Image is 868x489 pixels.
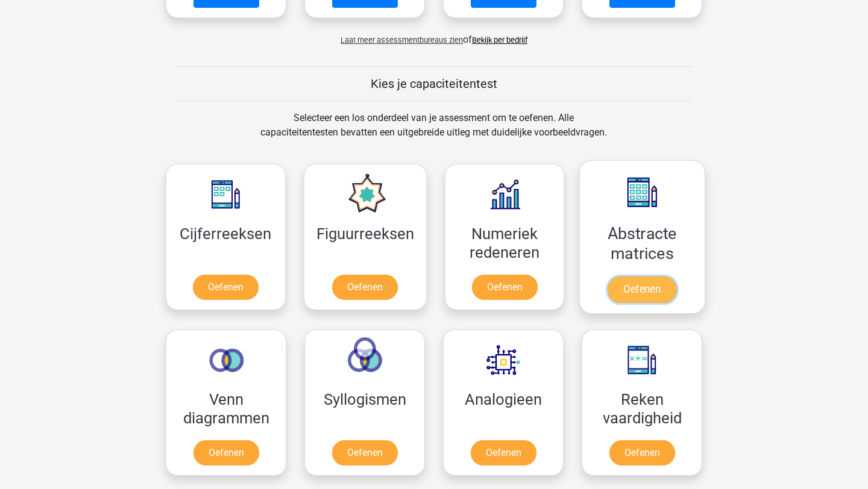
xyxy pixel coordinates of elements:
div: Selecteer een los onderdeel van je assessment om te oefenen. Alle capaciteitentesten bevatten een... [249,111,618,154]
a: Oefenen [332,440,398,466]
h5: Kies je capaciteitentest [177,76,691,91]
a: Oefenen [193,440,259,466]
a: Oefenen [332,275,398,300]
div: of [157,23,711,47]
a: Bekijk per bedrijf [472,36,527,45]
a: Oefenen [608,276,676,303]
span: Laat meer assessmentbureaus zien [341,36,463,45]
a: Oefenen [193,275,259,300]
a: Oefenen [609,440,675,466]
a: Oefenen [471,440,536,466]
a: Oefenen [472,275,538,300]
